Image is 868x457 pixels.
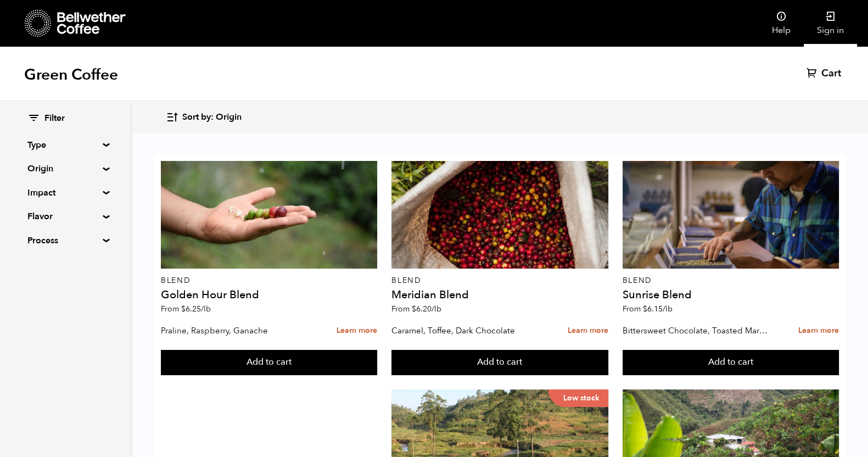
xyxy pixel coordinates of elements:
[391,322,539,339] p: Caramel, Toffee, Dark Chocolate
[27,162,103,175] summary: Origin
[181,304,186,314] span: $
[623,289,839,300] h4: Sunrise Blend
[412,304,441,314] bdi: 6.20
[161,322,308,339] p: Praline, Raspberry, Ganache
[161,277,377,285] p: Blend
[27,186,103,199] summary: Impact
[623,350,839,375] button: Add to cart
[821,67,841,80] span: Cart
[391,350,608,375] button: Add to cart
[161,289,377,300] h4: Golden Hour Blend
[807,67,844,80] a: Cart
[44,113,65,125] span: Filter
[643,304,673,314] bdi: 6.15
[623,322,770,339] p: Bittersweet Chocolate, Toasted Marshmallow, Candied Orange, Praline
[432,304,441,314] span: /lb
[166,104,242,130] button: Sort by: Origin
[27,138,103,152] summary: Type
[337,319,377,343] a: Learn more
[643,304,647,314] span: $
[161,350,377,375] button: Add to cart
[24,65,118,85] h1: Green Coffee
[182,112,242,124] span: Sort by: Origin
[412,304,416,314] span: $
[161,304,211,314] span: From
[623,277,839,285] p: Blend
[27,210,103,223] summary: Flavor
[548,389,608,407] p: Low stock
[798,319,839,343] a: Learn more
[27,234,103,247] summary: Process
[663,304,673,314] span: /lb
[181,304,211,314] bdi: 6.25
[201,304,211,314] span: /lb
[623,304,673,314] span: From
[391,304,441,314] span: From
[391,277,608,285] p: Blend
[568,319,608,343] a: Learn more
[391,289,608,300] h4: Meridian Blend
